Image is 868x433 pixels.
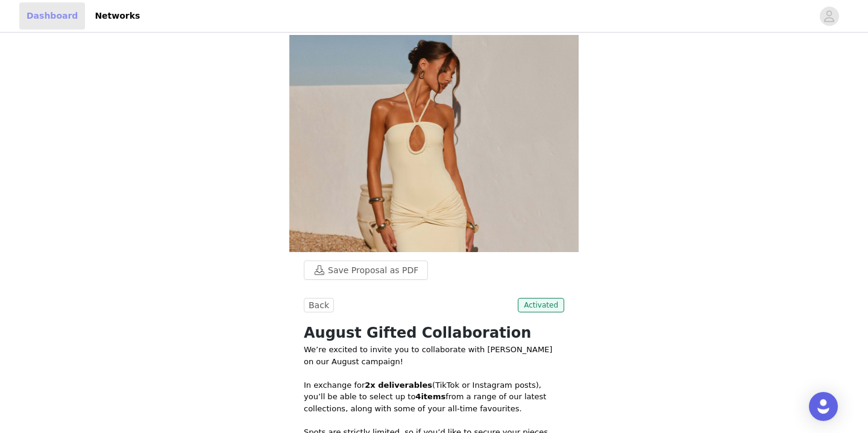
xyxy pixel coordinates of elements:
[518,298,564,312] span: Activated
[304,298,334,312] button: Back
[809,392,838,421] div: Open Intercom Messenger
[415,392,421,401] strong: 4
[365,381,432,390] strong: 2x deliverables
[304,261,428,280] button: Save Proposal as PDF
[304,379,564,415] p: In exchange for (TikTok or Instagram posts), you’ll be able to select up to from a range of our l...
[289,35,579,252] img: campaign image
[304,322,564,344] h1: August Gifted Collaboration
[823,7,835,26] div: avatar
[421,392,445,401] strong: items
[19,2,85,30] a: Dashboard
[87,2,147,30] a: Networks
[304,344,564,367] p: We’re excited to invite you to collaborate with [PERSON_NAME] on our August campaign!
